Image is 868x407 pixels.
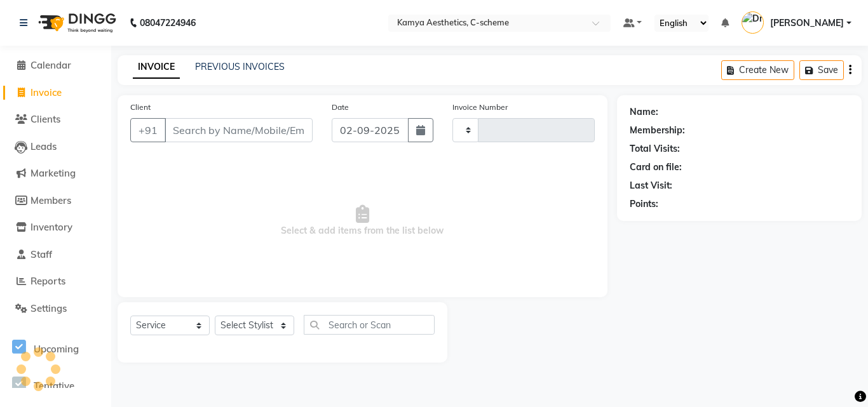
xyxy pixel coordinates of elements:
[304,315,435,335] input: Search or Scan
[130,157,595,284] span: Select & add items from the list below
[31,113,60,125] span: Clients
[3,194,108,208] a: Members
[3,274,108,289] a: Reports
[3,248,108,262] a: Staff
[3,86,108,100] a: Invoice
[3,220,108,235] a: Inventory
[3,302,108,316] a: Settings
[630,142,680,156] div: Total Visits:
[3,140,108,154] a: Leads
[721,60,794,80] button: Create New
[630,105,658,119] div: Name:
[3,166,108,181] a: Marketing
[31,167,76,179] span: Marketing
[31,221,72,233] span: Inventory
[133,56,180,79] a: INVOICE
[31,302,67,314] span: Settings
[31,140,57,152] span: Leads
[34,343,79,355] span: Upcoming
[140,5,196,41] b: 08047224946
[31,194,71,206] span: Members
[630,197,658,211] div: Points:
[195,61,285,72] a: PREVIOUS INVOICES
[31,59,71,71] span: Calendar
[452,102,508,113] label: Invoice Number
[630,124,685,137] div: Membership:
[130,102,151,113] label: Client
[31,86,62,98] span: Invoice
[799,60,844,80] button: Save
[31,248,52,260] span: Staff
[31,275,65,287] span: Reports
[742,11,764,34] img: Dr Tanvi Ahmed
[630,161,682,174] div: Card on file:
[630,179,672,192] div: Last Visit:
[130,118,166,142] button: +91
[3,112,108,127] a: Clients
[332,102,349,113] label: Date
[3,58,108,73] a: Calendar
[32,5,119,41] img: logo
[165,118,313,142] input: Search by Name/Mobile/Email/Code
[770,17,844,30] span: [PERSON_NAME]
